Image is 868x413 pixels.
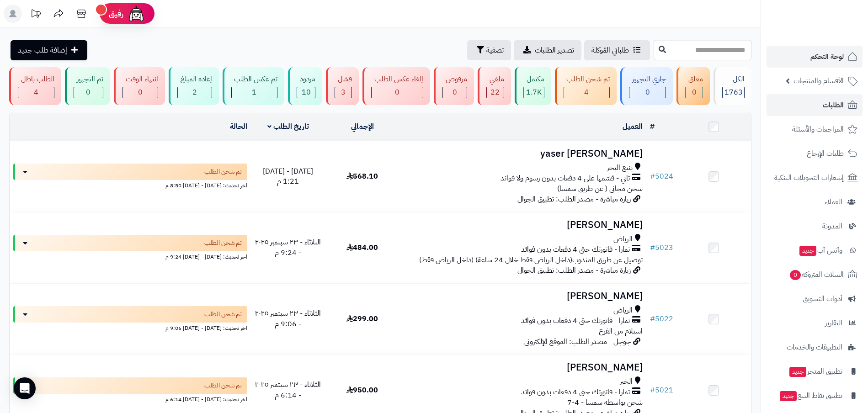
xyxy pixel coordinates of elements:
[806,23,859,42] img: logo-2.png
[63,67,112,105] a: تم التجهيز 0
[372,87,423,98] div: 0
[767,312,863,334] a: التقارير
[567,397,643,408] span: شحن بواسطة سمسا - 4-7
[13,251,247,261] div: اخر تحديث: [DATE] - [DATE] 9:24 م
[13,394,247,403] div: اخر تحديث: [DATE] - [DATE] 6:14 م
[650,242,655,253] span: #
[490,87,500,98] span: 22
[86,87,91,98] span: 0
[591,45,629,56] span: طلباتي المُوكلة
[523,74,544,85] div: مكتمل
[789,268,844,281] span: السلات المتروكة
[825,196,842,208] span: العملاء
[822,220,842,233] span: المدونة
[346,242,378,253] span: 484.00
[204,238,242,248] span: تم شحن الطلب
[286,67,324,105] a: مردود 10
[564,74,610,85] div: تم شحن الطلب
[524,87,544,98] div: 1717
[650,171,673,182] a: #5024
[599,326,643,337] span: استلام من الفرع
[535,45,574,56] span: تصدير الطلبات
[255,308,321,329] span: الثلاثاء - ٢٣ سبتمبر ٢٠٢٥ - 9:06 م
[346,171,378,182] span: 568.10
[517,194,631,205] span: زيارة مباشرة - مصدر الطلب: تطبيق الجوال
[807,147,844,160] span: طلبات الإرجاع
[521,387,630,397] span: تمارا - فاتورتك حتى 4 دفعات بدون فوائد
[24,5,47,25] a: تحديثات المنصة
[613,305,633,316] span: الرياض
[629,74,666,85] div: جاري التجهيز
[767,385,863,407] a: تطبيق نقاط البيعجديد
[650,121,655,132] a: #
[767,288,863,310] a: أدوات التسويق
[553,67,619,105] a: تم شحن الطلب 4
[395,87,399,98] span: 0
[255,237,321,258] span: الثلاثاء - ٢٣ سبتمبر ٢٠٢٥ - 9:24 م
[204,310,242,319] span: تم شحن الطلب
[584,87,589,98] span: 4
[613,234,633,244] span: الرياض
[34,87,38,98] span: 4
[487,87,504,98] div: 22
[432,67,476,105] a: مرفوض 0
[231,74,278,85] div: تم عكس الطلب
[371,74,423,85] div: إلغاء عكس الطلب
[204,167,242,176] span: تم شحن الطلب
[232,87,277,98] div: 1
[780,391,797,401] span: جديد
[790,270,801,280] span: 0
[675,67,712,105] a: معلق 0
[74,74,103,85] div: تم التجهيز
[267,121,309,132] a: تاريخ الطلب
[204,381,242,390] span: تم شحن الطلب
[403,291,643,302] h3: [PERSON_NAME]
[803,292,842,305] span: أدوات التسويق
[823,99,844,111] span: الطلبات
[138,87,143,98] span: 0
[767,143,863,164] a: طلبات الإرجاع
[361,67,432,105] a: إلغاء عكس الطلب 0
[178,87,212,98] div: 2
[799,246,816,256] span: جديد
[774,171,844,184] span: إشعارات التحويلات البنكية
[629,87,666,98] div: 0
[521,244,630,255] span: تمارا - فاتورتك حتى 4 دفعات بدون فوائد
[650,171,655,182] span: #
[263,166,313,187] span: [DATE] - [DATE] 1:21 م
[650,313,673,324] a: #5022
[11,40,87,60] a: إضافة طلب جديد
[123,87,158,98] div: 0
[192,87,197,98] span: 2
[618,67,675,105] a: جاري التجهيز 0
[13,180,247,190] div: اخر تحديث: [DATE] - [DATE] 8:50 م
[779,389,842,402] span: تطبيق نقاط البيع
[767,336,863,358] a: التطبيقات والخدمات
[419,254,643,265] span: توصيل عن طريق المندوب(داخل الرياض فقط خلال 24 ساعة) (داخل الرياض فقط)
[607,163,633,173] span: ينبع البحر
[526,87,542,98] span: 1.7K
[14,377,36,399] div: Open Intercom Messenger
[584,40,650,60] a: طلباتي المُوكلة
[810,50,844,63] span: لوحة التحكم
[799,244,842,257] span: وآتس آب
[18,87,54,98] div: 4
[650,313,655,324] span: #
[685,74,703,85] div: معلق
[167,67,221,105] a: إعادة المبلغ 2
[74,87,103,98] div: 0
[564,87,610,98] div: 4
[112,67,167,105] a: انتهاء الوقت 0
[177,74,212,85] div: إعادة المبلغ
[620,376,633,387] span: الخبر
[767,360,863,382] a: تطبيق المتجرجديد
[767,239,863,261] a: وآتس آبجديد
[623,121,643,132] a: العميل
[767,191,863,213] a: العملاء
[767,118,863,140] a: المراجعات والأسئلة
[650,242,673,253] a: #5023
[13,323,247,332] div: اخر تحديث: [DATE] - [DATE] 9:06 م
[18,74,54,85] div: الطلب باطل
[351,121,374,132] a: الإجمالي
[521,316,630,326] span: تمارا - فاتورتك حتى 4 دفعات بدون فوائد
